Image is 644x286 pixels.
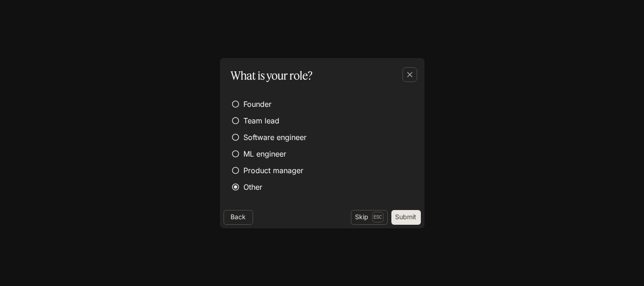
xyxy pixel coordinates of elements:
[244,115,280,126] span: Team lead
[231,67,313,84] p: What is your role?
[244,181,263,193] span: Other
[391,210,421,225] button: Submit
[244,148,287,159] span: ML engineer
[244,132,307,143] span: Software engineer
[351,210,388,225] button: SkipEsc
[372,212,384,222] p: Esc
[224,210,253,225] button: Back
[244,99,272,110] span: Founder
[244,165,304,176] span: Product manager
